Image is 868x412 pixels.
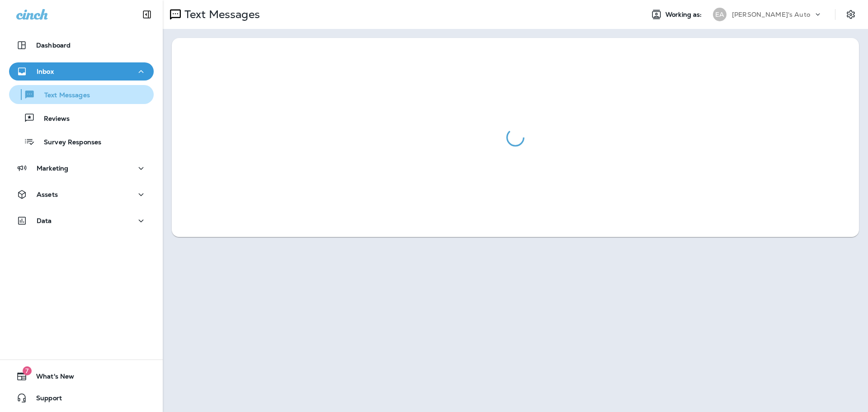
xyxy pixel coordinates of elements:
[37,217,52,224] p: Data
[23,366,32,375] span: 7
[9,132,154,151] button: Survey Responses
[37,68,54,75] p: Inbox
[36,42,71,49] p: Dashboard
[9,159,154,177] button: Marketing
[9,109,154,128] button: Reviews
[9,212,154,230] button: Data
[9,62,154,81] button: Inbox
[9,389,154,407] button: Support
[732,11,810,18] p: [PERSON_NAME]'s Auto
[9,36,154,54] button: Dashboard
[37,191,58,198] p: Assets
[35,138,101,147] p: Survey Responses
[181,8,260,21] p: Text Messages
[37,165,68,172] p: Marketing
[713,8,726,21] div: EA
[35,91,90,100] p: Text Messages
[27,394,62,405] span: Support
[134,5,160,24] button: Collapse Sidebar
[35,115,70,123] p: Reviews
[9,185,154,204] button: Assets
[9,367,154,385] button: 7What's New
[665,11,704,19] span: Working as:
[27,373,74,384] span: What's New
[843,6,859,23] button: Settings
[9,85,154,104] button: Text Messages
